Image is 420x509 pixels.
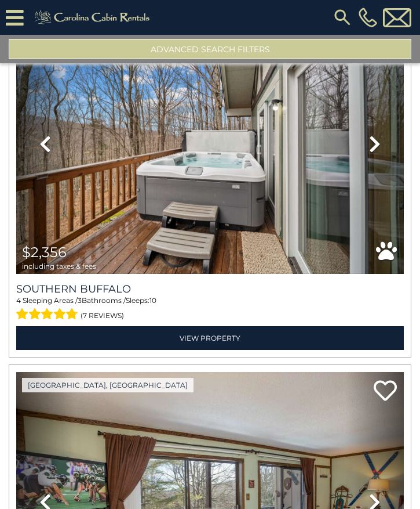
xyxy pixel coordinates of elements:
[16,326,404,350] a: View Property
[149,296,156,305] span: 10
[78,296,82,305] span: 3
[22,244,67,261] span: $2,356
[81,308,124,323] span: (7 reviews)
[16,14,404,274] img: thumbnail_168135415.jpeg
[356,8,380,27] a: [PHONE_NUMBER]
[16,283,404,295] a: Southern Buffalo
[332,7,353,28] img: search-regular.svg
[22,378,193,392] a: [GEOGRAPHIC_DATA], [GEOGRAPHIC_DATA]
[16,295,404,323] div: Sleeping Areas / Bathrooms / Sleeps:
[16,296,21,305] span: 4
[374,379,397,404] a: Add to favorites
[22,262,96,270] span: including taxes & fees
[30,8,158,27] img: Khaki-logo.png
[9,39,411,59] button: Advanced Search Filters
